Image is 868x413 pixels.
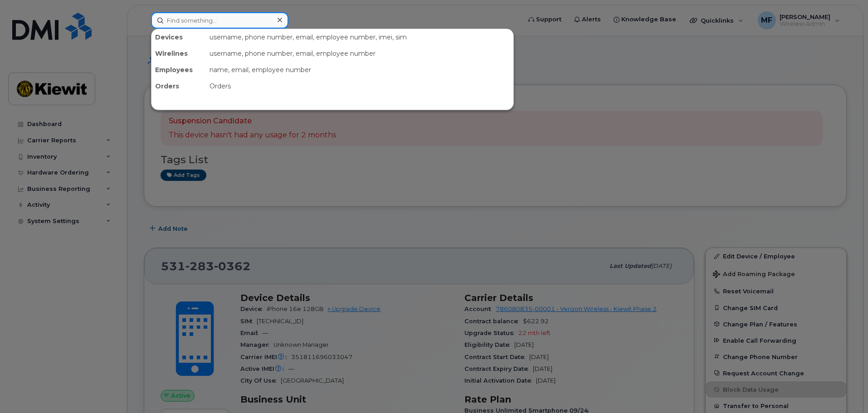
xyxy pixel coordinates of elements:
[206,62,513,78] div: name, email, employee number
[206,29,513,45] div: username, phone number, email, employee number, imei, sim
[206,45,513,62] div: username, phone number, email, employee number
[206,78,513,94] div: Orders
[151,45,206,62] div: Wirelines
[151,29,206,45] div: Devices
[829,374,861,406] iframe: Messenger Launcher
[151,62,206,78] div: Employees
[151,78,206,94] div: Orders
